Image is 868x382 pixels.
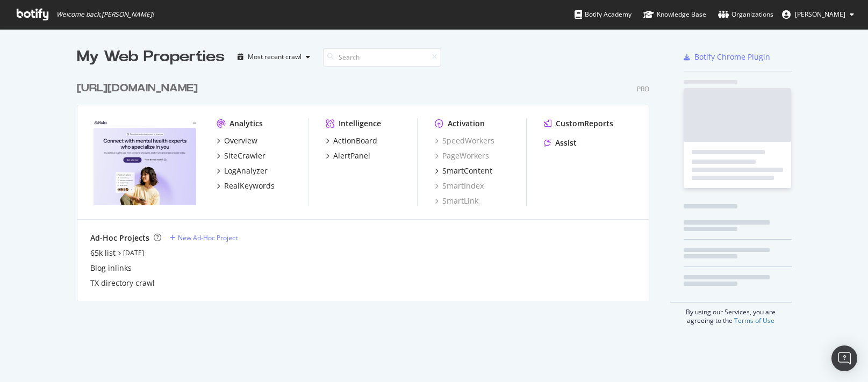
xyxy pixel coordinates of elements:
[77,46,225,68] div: My Web Properties
[123,248,144,257] a: [DATE]
[435,150,489,161] a: PageWorkers
[178,233,238,242] div: New Ad-Hoc Project
[556,118,613,129] div: CustomReports
[435,165,492,176] a: SmartContent
[442,165,492,176] div: SmartContent
[718,9,773,20] div: Organizations
[224,181,275,191] div: RealKeywords
[670,302,792,325] div: By using our Services, you are agreeing to the
[90,263,132,273] a: Blog inlinks
[575,9,632,20] div: Botify Academy
[224,165,268,176] div: LogAnalyzer
[555,138,577,148] div: Assist
[544,118,613,129] a: CustomReports
[229,118,263,129] div: Analytics
[333,150,370,161] div: AlertPanel
[248,54,302,60] div: Most recent crawl
[217,150,266,161] a: SiteCrawler
[694,52,770,62] div: Botify Chrome Plugin
[831,345,857,371] div: Open Intercom Messenger
[795,10,845,19] span: Nick Schurk
[684,52,770,62] a: Botify Chrome Plugin
[544,138,577,148] a: Assist
[56,10,154,19] span: Welcome back, [PERSON_NAME] !
[339,118,381,129] div: Intelligence
[90,248,116,258] a: 65k list
[637,84,649,93] div: Pro
[643,9,706,20] div: Knowledge Base
[333,135,377,146] div: ActionBoard
[217,135,257,146] a: Overview
[233,48,314,66] button: Most recent crawl
[773,6,863,23] button: [PERSON_NAME]
[90,278,155,289] a: TX directory crawl
[734,316,774,325] a: Terms of Use
[217,181,275,191] a: RealKeywords
[326,150,370,161] a: AlertPanel
[170,233,238,242] a: New Ad-Hoc Project
[77,81,202,96] a: [URL][DOMAIN_NAME]
[217,165,268,176] a: LogAnalyzer
[224,135,257,146] div: Overview
[77,68,658,301] div: grid
[448,118,485,129] div: Activation
[323,48,441,67] input: Search
[224,150,266,161] div: SiteCrawler
[90,233,149,243] div: Ad-Hoc Projects
[326,135,377,146] a: ActionBoard
[77,81,198,96] div: [URL][DOMAIN_NAME]
[90,118,199,205] img: https://www.rula.com/
[435,181,484,191] a: SmartIndex
[435,135,494,146] a: SpeedWorkers
[435,196,478,206] a: SmartLink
